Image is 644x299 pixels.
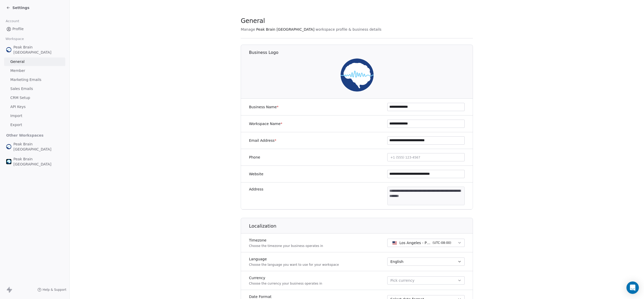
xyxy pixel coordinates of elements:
[4,67,65,75] a: Member
[249,275,322,280] label: Currency
[249,138,276,143] label: Email Address
[12,5,29,10] span: Settings
[3,35,26,43] span: Workspace
[4,57,65,66] a: General
[43,288,66,292] span: Help & Support
[626,281,639,294] div: Open Intercom Messenger
[12,26,24,32] span: Profile
[249,263,339,267] p: Choose the language you want to use for your workspace
[10,104,26,110] span: API Keys
[316,27,382,32] span: workspace profile & business details
[4,112,65,120] a: Import
[387,239,465,247] button: Los Angeles - PST(UTC-08:00)
[10,77,41,82] span: Marketing Emails
[10,95,30,101] span: CRM Setup
[249,50,473,55] h1: Business Logo
[4,103,65,111] a: API Keys
[6,5,29,10] a: Settings
[249,238,323,243] label: Timezone
[387,153,465,161] button: +1 (555) 123-4567
[6,47,11,52] img: Peak%20Brain%20Logo.png
[3,17,21,25] span: Account
[249,104,279,110] label: Business Name
[390,259,404,264] span: English
[249,281,322,286] p: Choose the currency your business operates in
[390,156,420,159] span: +1 (555) 123-4567
[13,142,63,152] span: Peak Brain [GEOGRAPHIC_DATA]
[10,86,33,92] span: Sales Emails
[4,94,65,102] a: CRM Setup
[341,59,374,92] img: Peak%20Brain%20Logo.png
[10,59,25,64] span: General
[241,17,265,25] span: General
[249,171,263,177] label: Website
[4,131,46,139] span: Other Workspaces
[4,76,65,84] a: Marketing Emails
[433,240,451,245] span: ( UTC-08:00 )
[249,223,473,229] h1: Localization
[249,244,323,248] p: Choose the timezone your business operates in
[4,25,65,33] a: Profile
[13,45,63,55] span: Peak Brain [GEOGRAPHIC_DATA]
[249,155,260,160] label: Phone
[10,122,22,128] span: Export
[390,278,414,283] span: Pick currency
[387,276,465,285] button: Pick currency
[6,144,11,149] img: peakbrain_logo.jpg
[13,156,63,167] span: Peak Brain [GEOGRAPHIC_DATA]
[249,187,263,192] label: Address
[4,85,65,93] a: Sales Emails
[6,159,11,164] img: Peak%20brain.png
[37,288,66,292] a: Help & Support
[10,113,22,119] span: Import
[4,121,65,129] a: Export
[399,240,431,245] span: Los Angeles - PST
[241,27,255,32] span: Manage
[10,68,25,73] span: Member
[249,256,339,262] label: Language
[249,121,282,126] label: Workspace Name
[256,27,315,32] span: Peak Brain [GEOGRAPHIC_DATA]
